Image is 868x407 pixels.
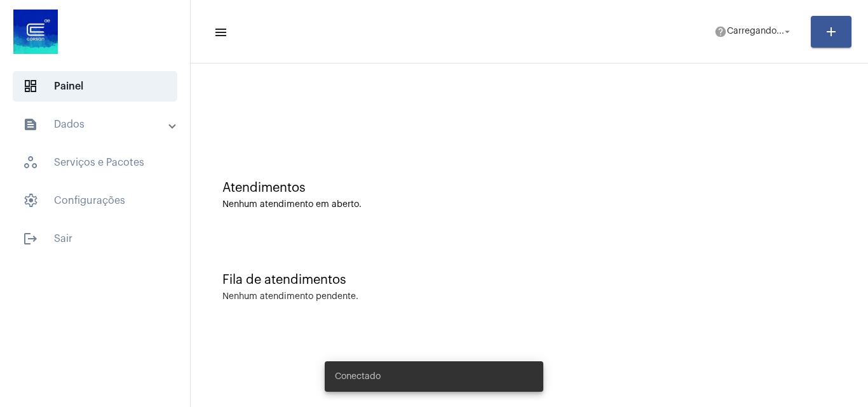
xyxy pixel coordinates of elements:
span: sidenav icon [23,155,38,170]
mat-icon: sidenav icon [23,231,38,246]
div: Nenhum atendimento em aberto. [222,200,836,210]
span: Configurações [13,185,177,216]
mat-panel-title: Dados [23,117,170,132]
span: sidenav icon [23,79,38,94]
mat-icon: sidenav icon [23,117,38,132]
span: Conectado [335,370,381,383]
img: d4669ae0-8c07-2337-4f67-34b0df7f5ae4.jpeg [10,6,61,57]
div: Fila de atendimentos [222,273,836,287]
span: sidenav icon [23,193,38,208]
mat-icon: help [714,25,727,38]
mat-icon: add [824,24,839,39]
span: Serviços e Pacotes [13,147,177,178]
mat-icon: sidenav icon [214,25,226,40]
span: Carregando... [727,27,784,36]
mat-icon: arrow_drop_down [782,26,793,37]
span: Painel [13,71,177,102]
button: Carregando... [707,19,801,44]
mat-expansion-panel-header: sidenav iconDados [8,109,190,140]
div: Nenhum atendimento pendente. [222,292,358,302]
div: Atendimentos [222,181,836,195]
span: Sair [13,224,177,254]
